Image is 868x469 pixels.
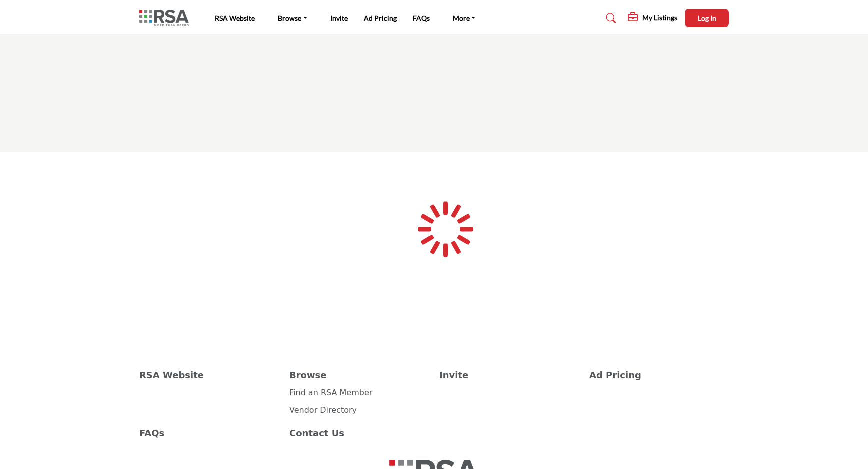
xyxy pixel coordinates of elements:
[698,14,716,22] span: Log In
[596,10,623,26] a: Search
[289,405,357,415] a: Vendor Directory
[289,368,429,382] a: Browse
[364,14,397,22] a: Ad Pricing
[139,368,279,382] a: RSA Website
[139,426,279,440] a: FAQs
[289,426,429,440] a: Contact Us
[330,14,348,22] a: Invite
[589,368,729,382] a: Ad Pricing
[446,11,483,25] a: More
[628,12,677,24] div: My Listings
[685,9,729,27] button: Log In
[413,14,430,22] a: FAQs
[139,10,194,26] img: Site Logo
[439,368,579,382] a: Invite
[271,11,314,25] a: Browse
[289,388,372,397] a: Find an RSA Member
[215,14,255,22] a: RSA Website
[642,13,677,22] h5: My Listings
